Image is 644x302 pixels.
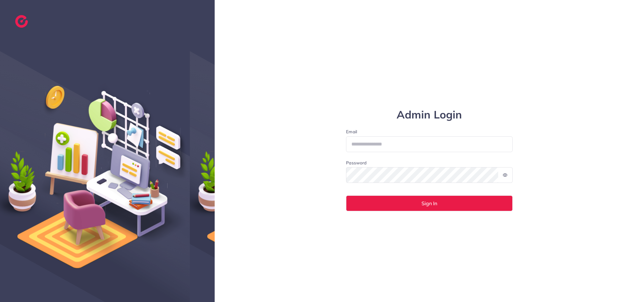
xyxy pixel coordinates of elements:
h1: Admin Login [346,108,513,121]
span: Sign In [421,201,437,206]
button: Sign In [346,195,513,211]
label: Email [346,129,513,135]
img: logo [15,15,28,28]
label: Password [346,160,366,166]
